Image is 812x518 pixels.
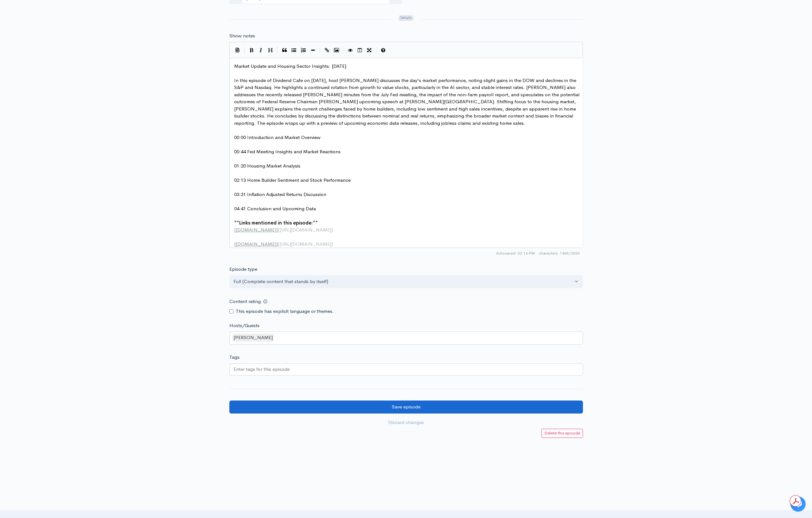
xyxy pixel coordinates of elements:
i: | [244,47,245,54]
span: 1460/2000 [539,250,580,256]
span: ( [278,227,279,233]
label: This episode has explicit language or themes. [236,308,334,315]
button: Create Link [322,46,332,55]
button: Quote [280,46,289,55]
button: Generic List [289,46,299,55]
button: Full (Complete content that stands by itself) [229,275,583,288]
span: [ [234,241,236,247]
label: Show notes [229,32,255,40]
input: Enter tags for this episode [233,366,291,373]
span: New conversation [41,88,76,93]
a: Discard changes [229,416,583,429]
button: Insert Show Notes Template [233,45,242,54]
label: Tags [229,354,240,361]
button: Toggle Fullscreen [365,46,374,55]
span: In this episode of Dividend Cafe on [DATE], host [PERSON_NAME] discusses the day's market perform... [234,77,581,126]
button: Toggle Side by Side [355,46,365,55]
span: ( [278,241,279,247]
label: Episode type [229,266,257,273]
button: Numbered List [299,46,308,55]
input: Save episode [229,401,583,414]
span: 04:41 Conclusion and Upcoming Data [234,205,316,212]
h2: Just let us know if you need anything and we'll be happy to help! 🙂 [10,42,117,73]
span: 00:00 Introduction and Market Overview [234,134,321,140]
i: | [320,47,320,54]
span: [DOMAIN_NAME] [236,227,276,233]
span: [DOMAIN_NAME] [236,241,276,247]
button: Italic [256,46,266,55]
span: Links mentioned in this episode: [239,220,313,226]
button: Toggle Preview [346,46,355,55]
button: Heading [266,46,275,55]
button: Insert Image [332,46,341,55]
input: Search articles [18,119,113,132]
button: New conversation [10,84,117,97]
h1: Hi 👋 [10,31,117,41]
span: ] [276,241,278,247]
button: Markdown Guide [379,46,388,55]
label: Content rating [229,295,261,308]
small: Delete this episode [544,430,580,436]
i: | [277,47,278,54]
span: [URL][DOMAIN_NAME] [279,241,331,247]
span: ) [331,227,333,233]
span: Autosaved: 02:16 PM [496,250,535,256]
span: Market Update and Housing Sector Insights: [DATE] [234,63,346,69]
span: ) [331,241,333,247]
label: Hosts/Guests [229,322,259,329]
span: 02:13 Home Builder Sentiment and Stock Performance [234,177,351,183]
div: Full (Complete content that stands by itself) [233,278,573,285]
button: Bold [247,46,256,55]
div: [PERSON_NAME] [233,334,274,342]
span: [ [234,227,236,233]
span: 03:31 Inflation Adjusted Returns Discussion [234,191,326,197]
p: Find an answer quickly [9,109,118,116]
a: Delete this episode [541,429,583,438]
span: ] [276,227,278,233]
button: Insert Horizontal Line [308,46,318,55]
span: Details [399,15,413,21]
i: | [343,47,344,54]
i: | [376,47,377,54]
span: 00:44 Fed Meeting Insights and Market Reactions [234,148,341,155]
span: 01:20 Housing Market Analysis [234,163,300,169]
span: [URL][DOMAIN_NAME] [279,227,331,233]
